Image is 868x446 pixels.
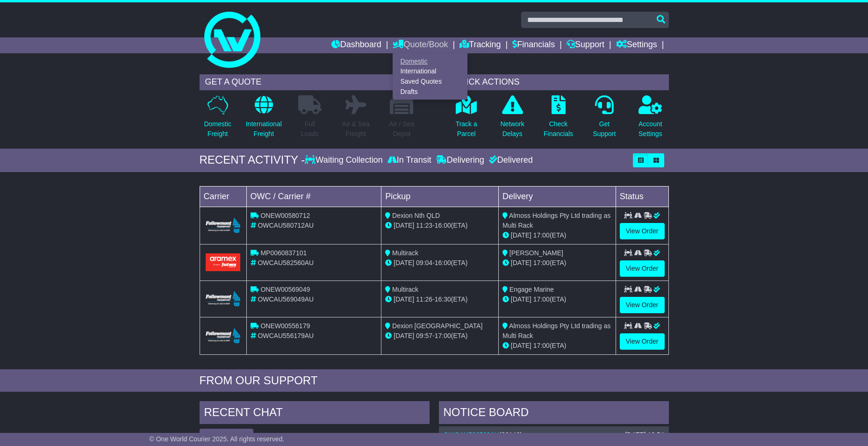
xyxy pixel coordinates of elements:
[258,295,314,303] span: OWCAU569049AU
[638,119,662,139] p: Account Settings
[258,259,314,266] span: OWCAU582560AU
[200,429,253,445] button: View All Chats
[416,332,432,339] span: 09:57
[620,223,665,239] a: View Order
[385,221,495,230] div: - (ETA)
[203,95,231,144] a: DomesticFreight
[448,74,669,90] div: QUICK ACTIONS
[385,331,495,341] div: - (ETA)
[394,222,414,229] span: [DATE]
[455,95,478,144] a: Track aParcel
[331,37,381,53] a: Dashboard
[593,119,616,139] p: Get Support
[260,212,310,219] span: ONEW00580712
[511,342,531,349] span: [DATE]
[393,86,467,97] a: Drafts
[487,155,533,165] div: Delivered
[200,186,246,207] td: Carrier
[393,37,448,53] a: Quote/Book
[298,119,322,139] p: Full Loads
[200,374,669,388] div: FROM OUR SUPPORT
[393,56,467,66] a: Domestic
[389,119,415,139] p: Air / Sea Depot
[206,291,241,307] img: Followmont_Transport.png
[200,74,420,90] div: GET A QUOTE
[204,119,231,139] p: Domestic Freight
[567,37,604,53] a: Support
[444,431,500,439] a: OWCAU582560AU
[502,295,612,304] div: (ETA)
[500,95,524,144] a: NetworkDelays
[392,286,418,293] span: Multirack
[305,155,385,165] div: Waiting Collection
[435,259,451,266] span: 16:00
[392,249,418,257] span: Multirack
[500,119,524,139] p: Network Delays
[511,231,531,239] span: [DATE]
[533,231,550,239] span: 17:00
[416,295,432,303] span: 11:26
[616,37,657,53] a: Settings
[620,297,665,313] a: View Order
[206,328,241,344] img: Followmont_Transport.png
[342,119,370,139] p: Air & Sea Freight
[544,119,573,139] p: Check Financials
[260,249,307,257] span: MP0060837101
[394,259,414,266] span: [DATE]
[502,212,610,229] span: Almoss Holdings Pty Ltd trading as Multi Rack
[260,322,310,330] span: ONEW00556179
[616,186,668,207] td: Status
[381,186,499,207] td: Pickup
[435,332,451,339] span: 17:00
[509,286,554,293] span: Engage Marine
[502,322,610,339] span: Almoss Holdings Pty Ltd trading as Multi Rack
[385,258,495,268] div: - (ETA)
[498,186,616,207] td: Delivery
[502,230,612,240] div: (ETA)
[200,401,430,426] div: RECENT CHAT
[385,295,495,304] div: - (ETA)
[625,431,664,439] div: [DATE] 13:54
[246,119,282,139] p: International Freight
[509,249,563,257] span: [PERSON_NAME]
[260,286,310,293] span: ONEW00569049
[393,66,467,77] a: International
[434,155,487,165] div: Delivering
[511,295,531,303] span: [DATE]
[385,155,434,165] div: In Transit
[393,77,467,87] a: Saved Quotes
[393,53,467,100] div: Quote/Book
[206,218,241,233] img: Followmont_Transport.png
[620,260,665,277] a: View Order
[258,332,314,339] span: OWCAU556179AU
[511,259,531,266] span: [DATE]
[246,186,381,207] td: OWC / Carrier #
[392,212,440,219] span: Dexion Nth QLD
[150,435,285,443] span: © One World Courier 2025. All rights reserved.
[200,153,305,167] div: RECENT ACTIVITY -
[459,37,501,53] a: Tracking
[416,222,432,229] span: 11:23
[638,95,663,144] a: AccountSettings
[502,258,612,268] div: (ETA)
[502,431,520,439] span: 32140
[533,295,550,303] span: 17:00
[435,295,451,303] span: 16:30
[502,341,612,351] div: (ETA)
[439,401,669,426] div: NOTICE BOARD
[592,95,616,144] a: GetSupport
[533,259,550,266] span: 17:00
[416,259,432,266] span: 09:04
[444,431,664,439] div: ( )
[512,37,555,53] a: Financials
[206,253,241,271] img: Aramex.png
[533,342,550,349] span: 17:00
[435,222,451,229] span: 16:00
[394,332,414,339] span: [DATE]
[620,333,665,350] a: View Order
[258,222,314,229] span: OWCAU580712AU
[392,322,482,330] span: Dexion [GEOGRAPHIC_DATA]
[543,95,574,144] a: CheckFinancials
[456,119,477,139] p: Track a Parcel
[394,295,414,303] span: [DATE]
